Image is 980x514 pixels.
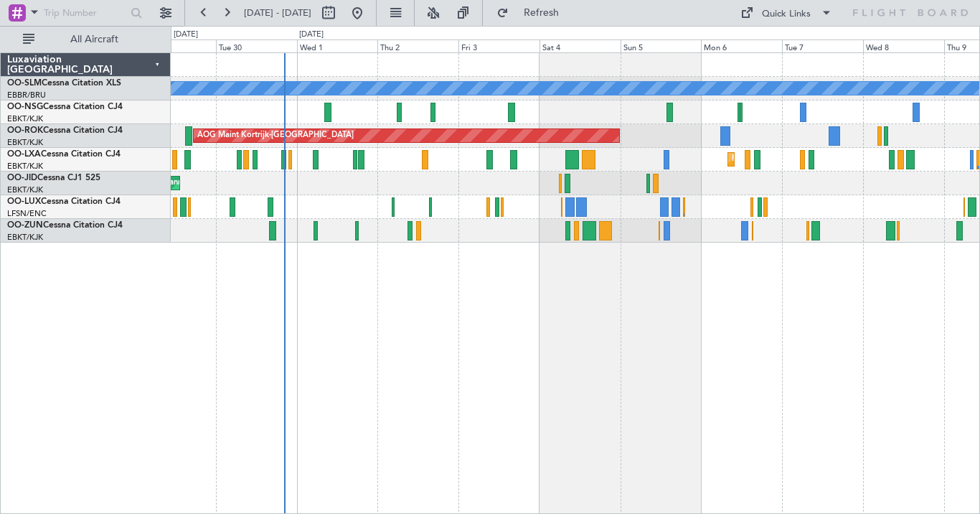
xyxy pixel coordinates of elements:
[44,2,126,24] input: Trip Number
[7,197,121,206] a: OO-LUXCessna Citation CJ4
[733,1,839,24] button: Quick Links
[297,39,378,52] div: Wed 1
[7,113,43,124] a: EBKT/KJK
[7,174,37,182] span: OO-JID
[7,90,46,101] a: EBBR/BRU
[7,103,123,111] a: OO-NSGCessna Citation CJ4
[7,221,123,230] a: OO-ZUNCessna Citation CJ4
[732,149,899,170] div: Planned Maint Kortrijk-[GEOGRAPHIC_DATA]
[863,39,944,52] div: Wed 8
[7,137,43,148] a: EBKT/KJK
[458,39,540,52] div: Fri 3
[16,28,156,51] button: All Aircraft
[490,1,576,24] button: Refresh
[216,39,297,52] div: Tue 30
[174,29,198,41] div: [DATE]
[7,150,41,159] span: OO-LXA
[244,6,311,19] span: [DATE] - [DATE]
[7,103,43,111] span: OO-NSG
[299,29,324,41] div: [DATE]
[7,79,42,88] span: OO-SLM
[7,208,47,219] a: LFSN/ENC
[37,34,151,45] span: All Aircraft
[7,161,43,172] a: EBKT/KJK
[540,39,621,52] div: Sat 4
[7,221,43,230] span: OO-ZUN
[7,126,123,135] a: OO-ROKCessna Citation CJ4
[7,184,43,195] a: EBKT/KJK
[7,126,43,135] span: OO-ROK
[7,232,43,243] a: EBKT/KJK
[135,39,216,52] div: Mon 29
[7,174,100,182] a: OO-JIDCessna CJ1 525
[762,7,811,22] div: Quick Links
[377,39,458,52] div: Thu 2
[7,150,121,159] a: OO-LXACessna Citation CJ4
[621,39,702,52] div: Sun 5
[7,79,121,88] a: OO-SLMCessna Citation XLS
[701,39,782,52] div: Mon 6
[197,125,354,146] div: AOG Maint Kortrijk-[GEOGRAPHIC_DATA]
[782,39,863,52] div: Tue 7
[7,197,41,206] span: OO-LUX
[512,8,572,18] span: Refresh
